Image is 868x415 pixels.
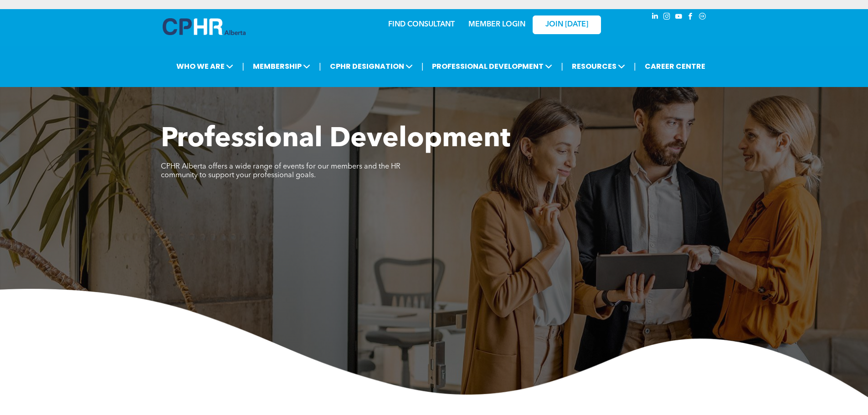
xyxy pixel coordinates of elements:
[174,58,236,75] span: WHO WE ARE
[421,57,424,76] li: |
[662,11,672,24] a: instagram
[242,57,244,76] li: |
[163,18,246,35] img: A blue and white logo for cp alberta
[650,11,660,24] a: linkedin
[642,58,708,75] a: CAREER CENTRE
[698,11,708,24] a: Social network
[161,126,510,153] span: Professional Development
[250,58,313,75] span: MEMBERSHIP
[545,20,588,29] span: JOIN [DATE]
[674,11,684,24] a: youtube
[468,21,525,28] a: MEMBER LOGIN
[634,57,636,76] li: |
[327,58,416,75] span: CPHR DESIGNATION
[319,57,321,76] li: |
[686,11,696,24] a: facebook
[569,58,628,75] span: RESOURCES
[388,21,455,28] a: FIND CONSULTANT
[161,163,401,179] span: CPHR Alberta offers a wide range of events for our members and the HR community to support your p...
[561,57,563,76] li: |
[429,58,555,75] span: PROFESSIONAL DEVELOPMENT
[533,15,601,34] a: JOIN [DATE]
